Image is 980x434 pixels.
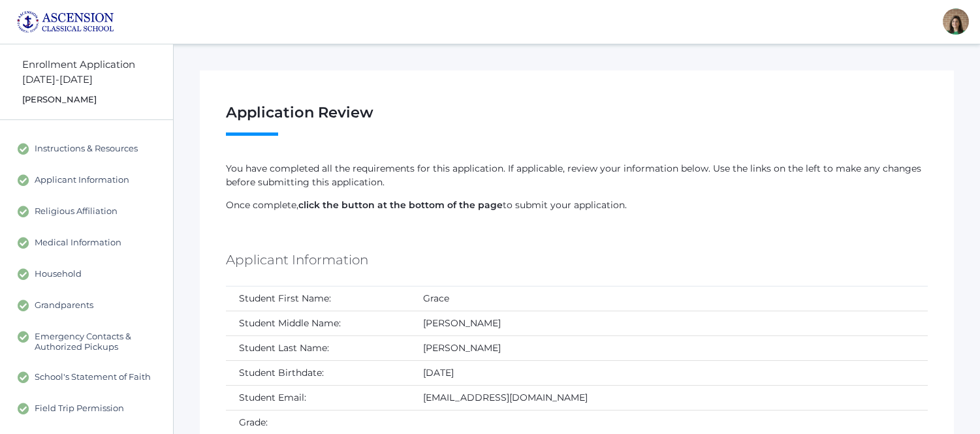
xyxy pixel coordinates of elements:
[226,335,410,360] td: Student Last Name:
[226,360,410,385] td: Student Birthdate:
[226,198,928,212] p: Once complete, to submit your application.
[410,311,928,335] td: [PERSON_NAME]
[410,360,928,385] td: [DATE]
[22,57,173,72] div: Enrollment Application
[16,10,114,33] img: ascension-logo-blue-113fc29133de2fb5813e50b71547a291c5fdb7962bf76d49838a2a14a36269ea.jpg
[298,199,503,211] strong: click the button at the bottom of the page
[226,249,368,271] h5: Applicant Information
[35,237,121,249] span: Medical Information
[410,385,928,410] td: [EMAIL_ADDRESS][DOMAIN_NAME]
[35,371,151,383] span: School's Statement of Faith
[35,403,124,414] span: Field Trip Permission
[22,72,173,87] div: [DATE]-[DATE]
[35,268,82,280] span: Household
[226,287,410,311] td: Student First Name:
[226,385,410,410] td: Student Email:
[35,206,118,217] span: Religious Affiliation
[226,162,928,189] p: You have completed all the requirements for this application. If applicable, review your informat...
[35,331,160,352] span: Emergency Contacts & Authorized Pickups
[410,335,928,360] td: [PERSON_NAME]
[226,104,928,136] h1: Application Review
[943,8,969,35] div: Jenna Adams
[35,300,93,311] span: Grandparents
[410,287,928,311] td: Grace
[22,93,173,106] div: [PERSON_NAME]
[35,174,129,186] span: Applicant Information
[35,143,138,155] span: Instructions & Resources
[226,311,410,335] td: Student Middle Name:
